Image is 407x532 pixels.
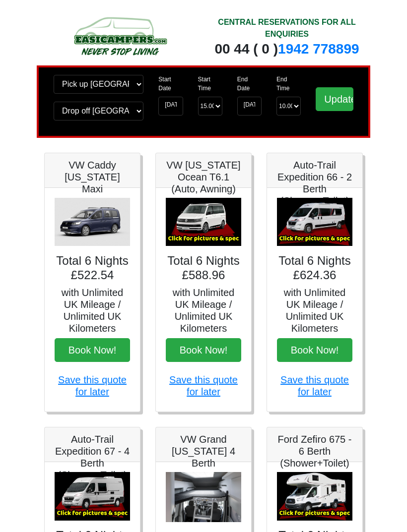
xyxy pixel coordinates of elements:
h4: Total 6 Nights £588.96 [166,254,241,283]
input: Start Date [158,97,183,116]
img: Auto-Trail Expedition 67 - 4 Berth (Shower+Toilet) [55,472,130,521]
h5: Ford Zefiro 675 - 6 Berth (Shower+Toilet) [277,433,352,469]
a: Save this quote for later [280,374,349,397]
h4: Total 6 Nights £522.54 [55,254,130,283]
button: Book Now! [166,338,241,362]
h5: Auto-Trail Expedition 66 - 2 Berth (Shower+Toilet) [277,159,352,207]
label: Start Date [158,75,183,93]
label: Start Time [198,75,222,93]
label: End Date [237,75,262,93]
label: End Time [276,75,301,93]
h5: VW Caddy [US_STATE] Maxi [55,159,130,195]
input: Update [316,87,353,111]
a: 1942 778899 [278,41,359,57]
img: Ford Zefiro 675 - 6 Berth (Shower+Toilet) [277,472,352,521]
button: Book Now! [277,338,352,362]
img: campers-checkout-logo.png [44,14,196,58]
div: 00 44 ( 0 ) [211,40,363,58]
a: Save this quote for later [169,374,238,397]
h4: Total 6 Nights £624.36 [277,254,352,283]
h5: with Unlimited UK Mileage / Unlimited UK Kilometers [277,287,352,334]
h5: VW [US_STATE] Ocean T6.1 (Auto, Awning) [166,159,241,195]
button: Book Now! [55,338,130,362]
img: VW California Ocean T6.1 (Auto, Awning) [166,198,241,246]
h5: with Unlimited UK Mileage / Unlimited UK Kilometers [55,287,130,334]
img: VW Caddy California Maxi [55,198,130,246]
input: Return Date [237,97,262,116]
img: Auto-Trail Expedition 66 - 2 Berth (Shower+Toilet) [277,198,352,246]
h5: Auto-Trail Expedition 67 - 4 Berth (Shower+Toilet) [55,433,130,481]
h5: with Unlimited UK Mileage / Unlimited UK Kilometers [166,287,241,334]
a: Save this quote for later [58,374,127,397]
img: VW Grand California 4 Berth [166,472,241,522]
h5: VW Grand [US_STATE] 4 Berth [166,433,241,469]
div: CENTRAL RESERVATIONS FOR ALL ENQUIRIES [211,16,363,40]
